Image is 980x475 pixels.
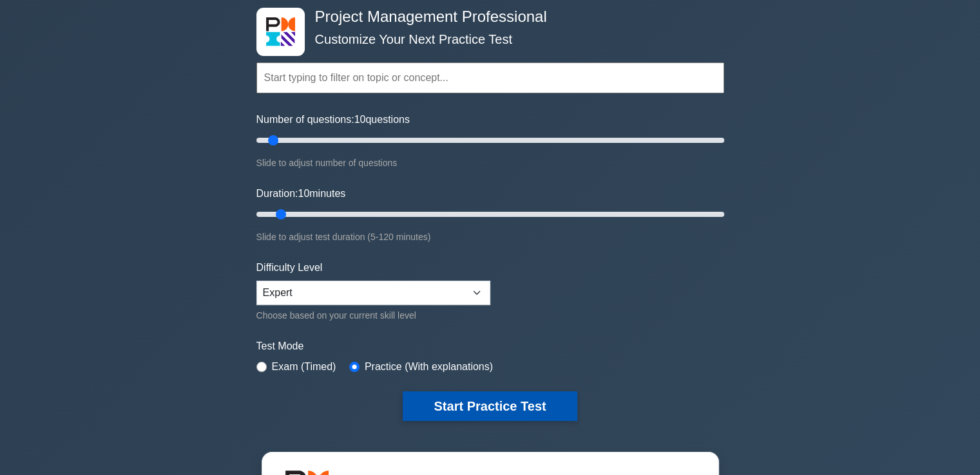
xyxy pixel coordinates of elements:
label: Practice (With explanations) [365,359,493,375]
div: Slide to adjust test duration (5-120 minutes) [256,229,724,245]
span: 10 [298,188,309,199]
span: 10 [354,114,366,125]
label: Number of questions: questions [256,112,410,127]
h4: Project Management Professional [310,8,661,26]
div: Choose based on your current skill level [256,308,490,323]
label: Test Mode [256,339,724,354]
label: Exam (Timed) [272,359,336,375]
div: Slide to adjust number of questions [256,155,724,171]
label: Difficulty Level [256,260,323,275]
button: Start Practice Test [403,391,577,421]
input: Start typing to filter on topic or concept... [256,62,724,93]
label: Duration: minutes [256,186,346,201]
